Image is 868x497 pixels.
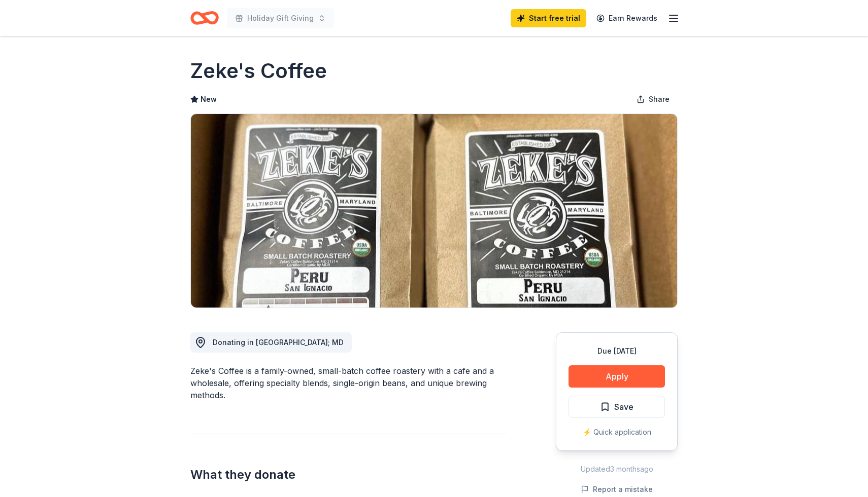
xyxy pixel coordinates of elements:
[227,8,334,28] button: Holiday Gift Giving
[201,93,217,105] span: New
[590,9,663,27] a: Earn Rewards
[247,12,314,24] span: Holiday Gift Giving
[190,57,327,85] h1: Zeke's Coffee
[190,467,507,483] h2: What they donate
[569,426,665,438] div: ⚡️ Quick application
[556,463,678,475] div: Updated 3 months ago
[628,89,678,109] button: Share
[649,93,670,105] span: Share
[614,400,633,413] span: Save
[581,483,653,495] button: Report a mistake
[190,365,507,401] div: Zeke's Coffee is a family-owned, small-batch coffee roastery with a cafe and a wholesale, offerin...
[191,114,677,308] img: Image for Zeke's Coffee
[569,345,665,357] div: Due [DATE]
[569,396,665,418] button: Save
[511,9,586,27] a: Start free trial
[569,365,665,388] button: Apply
[213,338,344,347] span: Donating in [GEOGRAPHIC_DATA]; MD
[190,6,219,30] a: Home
